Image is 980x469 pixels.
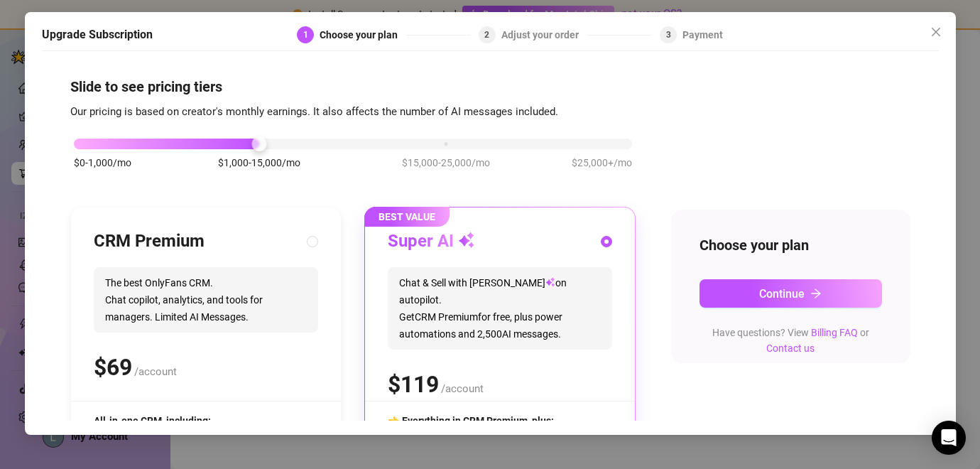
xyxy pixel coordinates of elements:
span: All-in-one CRM, including: [94,415,211,426]
span: Our pricing is based on creator's monthly earnings. It also affects the number of AI messages inc... [70,105,558,118]
button: Close [925,21,947,43]
div: Adjust your order [501,26,587,43]
span: /account [134,365,177,378]
span: The best OnlyFans CRM. Chat copilot, analytics, and tools for managers. Limited AI Messages. [94,267,318,333]
h4: Slide to see pricing tiers [70,77,910,97]
h4: Choose your plan [699,235,882,255]
button: Continuearrow-right [699,279,882,308]
span: $ [388,371,439,398]
div: Choose your plan [320,26,406,43]
div: Open Intercom Messenger [932,421,966,455]
span: arrow-right [810,288,822,299]
h5: Upgrade Subscription [42,26,153,43]
span: $15,000-25,000/mo [402,155,490,171]
span: 1 [303,30,308,40]
h3: Super AI [388,230,475,253]
span: $ [94,354,132,381]
span: Continue [759,287,805,301]
span: $1,000-15,000/mo [218,155,300,171]
a: Billing FAQ [811,327,858,338]
span: Have questions? View or [712,327,869,354]
span: 3 [666,30,671,40]
a: Contact us [766,343,815,354]
span: 👈 Everything in CRM Premium, plus: [388,415,554,426]
span: Chat & Sell with [PERSON_NAME] on autopilot. Get CRM Premium for free, plus power automations and... [388,267,612,350]
span: 2 [484,30,489,40]
span: $0-1,000/mo [74,155,131,171]
span: close [930,26,942,38]
span: Close [925,26,947,38]
span: /account [441,382,484,395]
span: BEST VALUE [364,207,450,227]
span: $25,000+/mo [572,155,632,171]
div: Payment [682,26,723,43]
h3: CRM Premium [94,230,205,253]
